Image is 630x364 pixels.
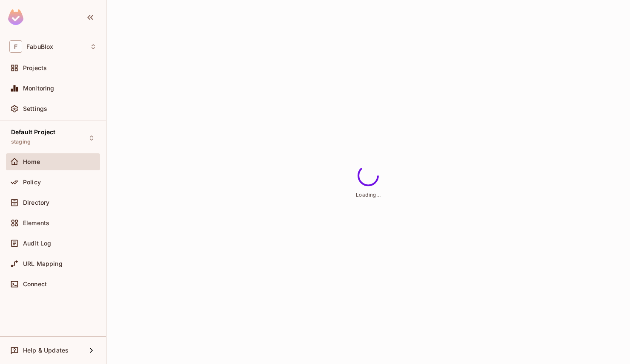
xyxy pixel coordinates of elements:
span: Home [23,158,40,165]
span: Elements [23,220,49,226]
img: SReyMgAAAABJRU5ErkJggg== [8,9,23,25]
span: Workspace: FabuBlox [26,43,53,50]
span: Monitoring [23,85,54,92]
span: Settings [23,105,47,112]
span: Connect [23,281,47,288]
span: Loading... [356,191,381,198]
span: Policy [23,179,41,186]
span: F [9,40,22,53]
span: Audit Log [23,240,51,247]
span: URL Mapping [23,260,63,267]
span: Projects [23,65,47,71]
span: Help & Updates [23,347,69,354]
span: Default Project [11,129,55,135]
span: staging [11,138,31,145]
span: Directory [23,199,49,206]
